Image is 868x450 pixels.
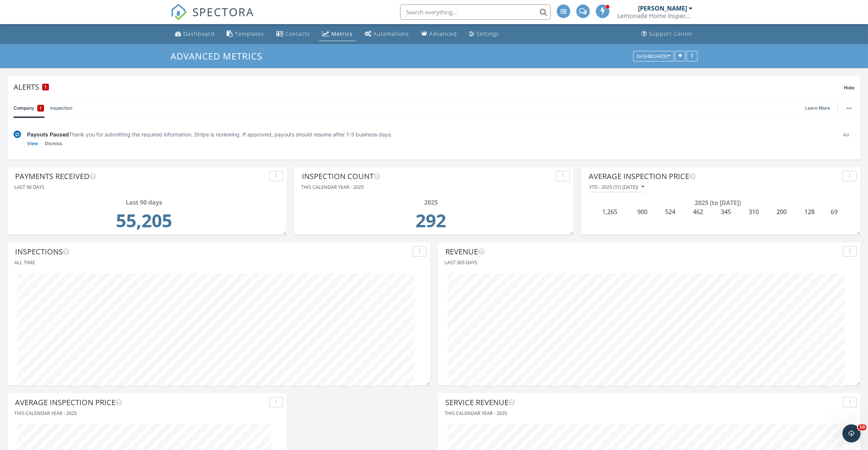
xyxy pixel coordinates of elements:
[629,207,656,221] td: 900.0
[15,246,410,257] div: Inspections
[45,84,47,90] span: 1
[591,198,845,207] div: 2025 (to [DATE])
[40,104,42,112] span: 1
[633,51,674,61] button: Dashboards
[235,30,264,37] div: Templates
[224,27,267,41] a: Templates
[591,207,629,221] td: 1265.0
[842,424,860,442] iframe: Intercom live chat
[637,54,670,59] div: Dashboards
[27,140,38,147] a: View
[589,184,644,190] div: YTD - 2025 (to [DATE])
[400,5,551,20] input: Search everything...
[171,4,187,20] img: The Best Home Inspection Software - Spectora
[15,397,266,408] div: Average Inspection Price
[418,27,460,41] a: Advanced
[15,171,266,182] div: Payments Received
[589,171,840,182] div: Average Inspection Price
[805,104,834,112] a: Learn More
[45,140,62,147] a: Dismiss
[171,10,254,26] a: SPECTORA
[649,30,693,37] div: Support Center
[712,207,740,221] td: 345.0
[14,98,44,118] a: Company
[50,98,72,118] a: Inspection
[844,84,854,91] span: Hide
[285,30,310,37] div: Contacts
[638,27,696,41] a: Support Center
[27,131,69,138] span: Payouts Paused
[273,27,313,41] a: Contacts
[27,130,831,138] div: Thank you for submitting the required information. Stripe is reviewing. If approved, payouts shou...
[302,171,553,182] div: Inspection Count
[638,5,687,12] div: [PERSON_NAME]
[858,424,866,430] span: 10
[824,207,845,221] td: 69.0
[14,130,21,138] img: under-review-2fe708636b114a7f4b8d.svg
[477,30,499,37] div: Settings
[466,27,502,41] a: Settings
[589,182,644,192] button: YTD - 2025 (to [DATE])
[847,107,852,109] img: ellipsis-632cfdd7c38ec3a7d453.svg
[656,207,684,221] td: 523.87
[172,27,218,41] a: Dashboard
[17,198,271,207] div: Last 90 days
[373,30,409,37] div: Automations
[838,130,854,147] div: 4d
[768,207,796,221] td: 200.0
[617,12,693,20] div: Lemonade Home Inspections
[445,246,840,257] div: Revenue
[331,30,353,37] div: Metrics
[740,207,768,221] td: 310.0
[192,4,254,20] span: SPECTORA
[304,198,558,207] div: 2025
[796,207,824,221] td: 128.0
[684,207,712,221] td: 461.67
[362,27,412,41] a: Automations (Advanced)
[319,27,356,41] a: Metrics
[445,397,840,408] div: Service Revenue
[17,207,271,239] td: 55205.0
[429,30,457,37] div: Advanced
[183,30,215,37] div: Dashboard
[171,50,269,62] a: Advanced MEtrics
[304,207,558,239] td: 292
[14,82,844,92] div: Alerts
